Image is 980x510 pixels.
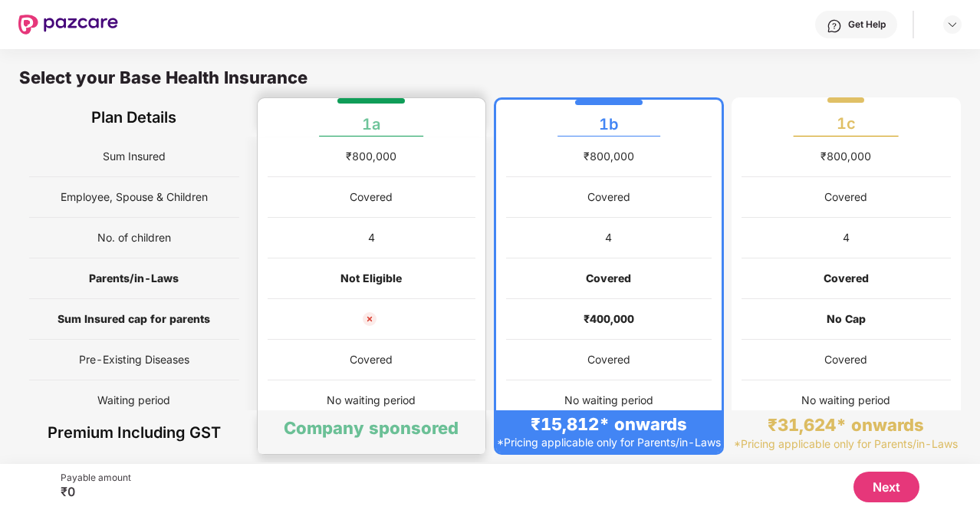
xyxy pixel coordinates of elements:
[368,229,375,246] div: 4
[827,18,842,34] img: svg+xml;base64,PHN2ZyBpZD0iSGVscC0zMngzMiIgeG1sbnM9Imh0dHA6Ly93d3cudzMub3JnLzIwMDAvc3ZnIiB3aWR0aD...
[843,229,850,246] div: 4
[827,311,866,327] div: No Cap
[103,142,166,171] span: Sum Insured
[350,351,393,368] div: Covered
[18,15,118,35] img: New Pazcare Logo
[946,18,959,31] img: svg+xml;base64,PHN2ZyBpZD0iRHJvcGRvd24tMzJ4MzIiIHhtbG5zPSJodHRwOi8vd3d3LnczLm9yZy8yMDAwL3N2ZyIgd2...
[58,304,210,334] span: Sum Insured cap for parents
[19,67,961,97] div: Select your Base Health Insurance
[284,417,459,439] div: Company sponsored
[350,189,393,206] div: Covered
[605,229,612,246] div: 4
[824,189,867,206] div: Covered
[734,436,958,451] div: *Pricing applicable only for Parents/in-Laws
[848,18,886,31] div: Get Help
[29,97,239,137] div: Plan Details
[821,148,871,165] div: ₹800,000
[587,351,630,368] div: Covered
[824,351,867,368] div: Covered
[837,102,856,133] div: 1c
[29,410,239,455] div: Premium Including GST
[61,484,131,499] div: ₹0
[97,386,170,415] span: Waiting period
[564,392,653,409] div: No waiting period
[853,472,919,502] button: Next
[97,223,171,252] span: No. of children
[346,148,396,165] div: ₹800,000
[340,270,402,287] div: Not Eligible
[824,270,869,287] div: Covered
[497,435,721,449] div: *Pricing applicable only for Parents/in-Laws
[584,148,634,165] div: ₹800,000
[584,311,634,327] div: ₹400,000
[327,392,416,409] div: No waiting period
[768,414,924,436] div: ₹31,624* onwards
[587,189,630,206] div: Covered
[360,310,379,328] img: not_cover_cross.svg
[61,472,131,484] div: Payable amount
[89,264,179,293] span: Parents/in-Laws
[362,103,380,133] div: 1a
[61,183,208,212] span: Employee, Spouse & Children
[586,270,631,287] div: Covered
[531,413,687,435] div: ₹15,812* onwards
[599,103,618,133] div: 1b
[801,392,890,409] div: No waiting period
[79,345,189,374] span: Pre-Existing Diseases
